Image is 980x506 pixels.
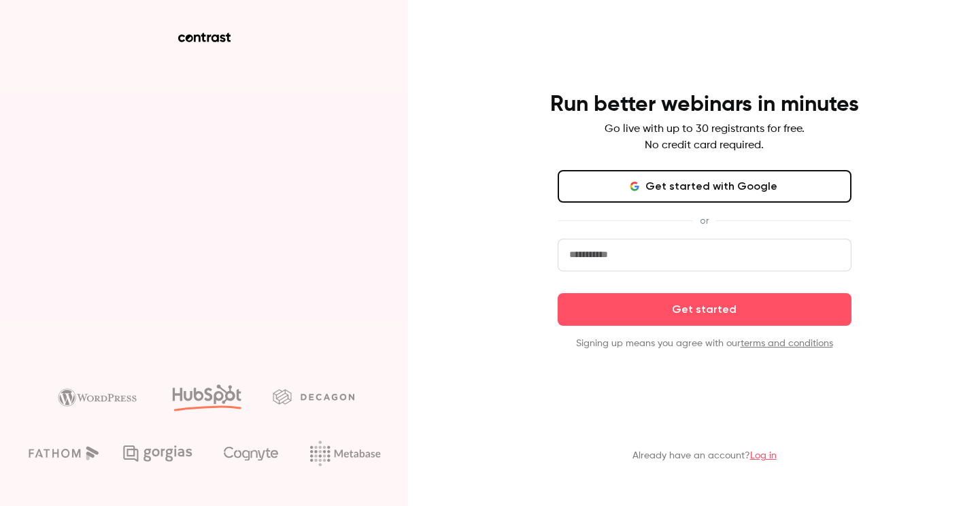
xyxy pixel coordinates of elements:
[273,389,354,404] img: decagon
[632,449,777,462] p: Already have an account?
[741,339,833,348] a: terms and conditions
[750,451,777,460] a: Log in
[550,91,859,118] h4: Run better webinars in minutes
[605,121,805,154] p: Go live with up to 30 registrants for free. No credit card required.
[558,337,851,350] p: Signing up means you agree with our
[558,293,851,326] button: Get started
[693,214,715,228] span: or
[558,170,851,203] button: Get started with Google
